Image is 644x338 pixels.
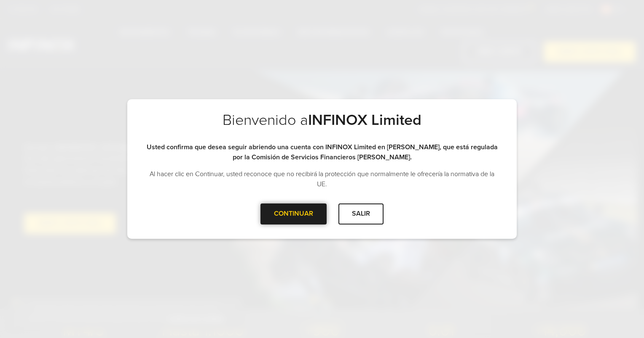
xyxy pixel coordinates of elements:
p: Al hacer clic en Continuar, usted reconoce que no recibirá la protección que normalmente le ofrec... [144,169,500,189]
div: CONTINUAR [260,203,327,224]
div: SALIR [338,203,384,224]
strong: Usted confirma que desea seguir abriendo una cuenta con INFINOX Limited en [PERSON_NAME], que est... [147,143,498,161]
strong: INFINOX Limited [308,111,421,129]
h2: Bienvenido a [144,111,500,142]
